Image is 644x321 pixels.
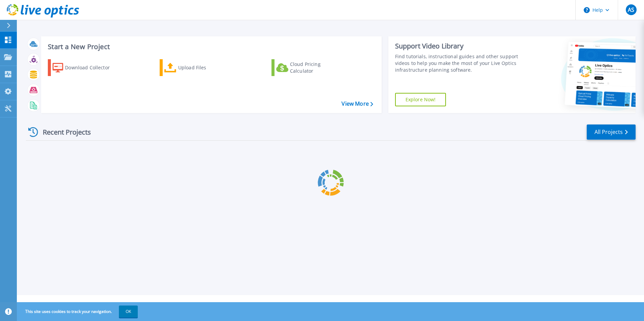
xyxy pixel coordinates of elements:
[271,59,347,76] a: Cloud Pricing Calculator
[65,61,119,74] div: Download Collector
[395,53,521,73] div: Find tutorials, instructional guides and other support videos to help you make the most of your L...
[119,306,138,318] button: OK
[26,124,100,140] div: Recent Projects
[48,59,123,76] a: Download Collector
[178,61,232,74] div: Upload Files
[290,61,344,74] div: Cloud Pricing Calculator
[628,7,634,12] span: AS
[395,42,521,50] div: Support Video Library
[160,59,235,76] a: Upload Files
[395,93,446,106] a: Explore Now!
[19,306,138,318] span: This site uses cookies to track your navigation.
[587,124,636,140] a: All Projects
[48,43,373,50] h3: Start a New Project
[342,101,373,107] a: View More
